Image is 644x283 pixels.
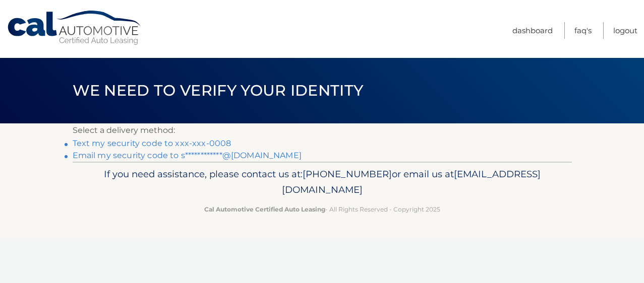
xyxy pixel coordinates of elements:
[79,166,565,198] p: If you need assistance, please contact us at: or email us at
[613,22,637,39] a: Logout
[73,138,231,148] a: Text my security code to xxx-xxx-0008
[574,22,592,39] a: FAQ's
[512,22,553,39] a: Dashboard
[204,205,325,213] strong: Cal Automotive Certified Auto Leasing
[73,81,364,100] span: We need to verify your identity
[73,123,572,137] p: Select a delivery method:
[7,10,143,46] a: Cal Automotive
[303,168,392,180] span: [PHONE_NUMBER]
[79,204,565,215] p: - All Rights Reserved - Copyright 2025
